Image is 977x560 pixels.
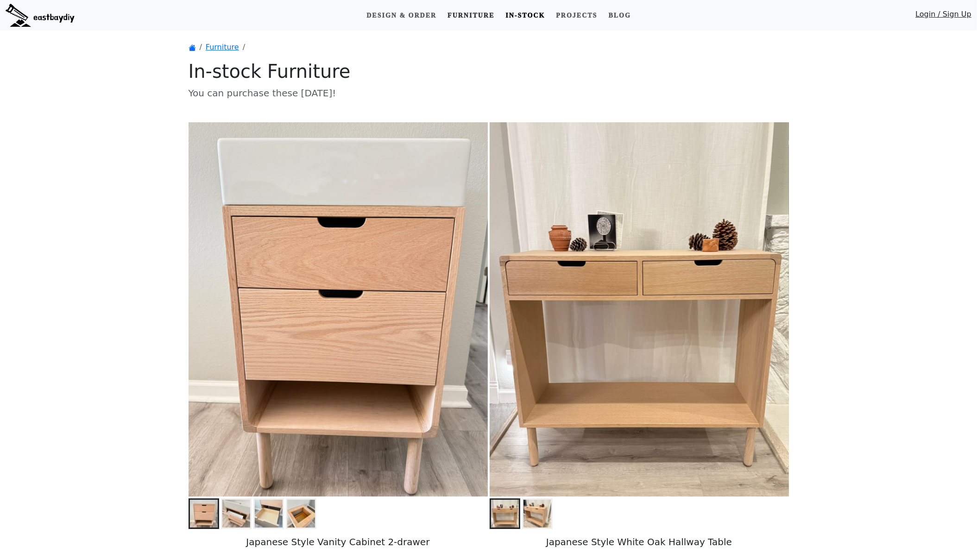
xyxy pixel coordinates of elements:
a: Furniture [444,7,498,24]
a: Blog [605,7,635,24]
img: Japanese Style White Oak Hallway Table [490,122,789,497]
h5: Japanese Style Vanity Cabinet 2-drawer [189,529,488,557]
nav: breadcrumb [189,42,789,53]
img: Japanese Style White Oak Hallway Table - Side View [523,500,551,528]
a: Design & Order [363,7,440,24]
img: Japanese Style Vanity Cabinet - Countertop Frame [287,500,315,528]
img: Japanese Style Vanity Cabinet - 2-drawer [189,122,488,497]
a: Projects [552,7,601,24]
img: Japanese Style White Oak Hallway Table [491,500,519,528]
a: Furniture [206,43,239,51]
img: Japanese Style Vanity Cabinet - 2-drawer [190,500,218,528]
a: Login / Sign Up [915,9,971,24]
p: You can purchase these [DATE]! [189,86,789,100]
img: Japanese Style Vanity Cabinet - 2-drawer [255,500,283,528]
h5: Japanese Style White Oak Hallway Table [490,529,789,557]
img: eastbaydiy [6,4,75,27]
img: Japanese Style Vanity Cabinet - Tip-out Drawer [222,500,250,528]
h1: In-stock Furniture [189,60,789,82]
a: In-stock [502,7,548,24]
